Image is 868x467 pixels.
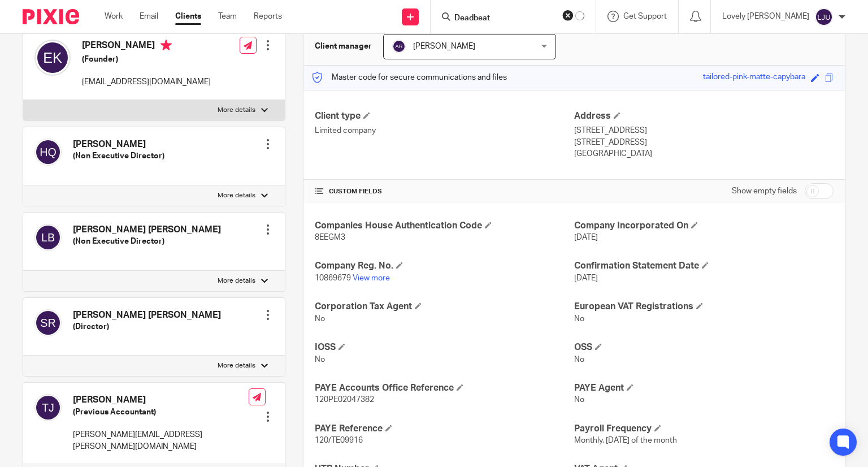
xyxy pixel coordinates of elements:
[722,11,809,22] p: Lovely [PERSON_NAME]
[574,137,834,148] p: [STREET_ADDRESS]
[574,148,834,159] p: [GEOGRAPHIC_DATA]
[315,436,363,444] span: 120/TE09916
[562,10,574,21] button: Clear
[34,309,62,336] img: svg%3E
[105,11,123,22] a: Work
[82,54,211,65] h5: (Founder)
[574,220,834,232] h4: Company Incorporated On
[315,41,372,52] h3: Client manager
[160,40,172,51] i: Primary
[73,139,164,150] h4: [PERSON_NAME]
[315,110,574,122] h4: Client type
[218,276,255,286] p: More details
[34,224,62,251] img: svg%3E
[392,40,406,53] img: svg%3E
[574,436,677,444] span: Monthly, [DATE] of the month
[315,356,325,364] span: No
[353,274,390,282] a: View more
[315,301,574,313] h4: Corporation Tax Agent
[73,394,249,406] h4: [PERSON_NAME]
[315,233,345,241] span: 8EEGM3
[218,106,255,115] p: More details
[34,394,62,421] img: svg%3E
[574,315,584,323] span: No
[315,315,325,323] span: No
[574,396,584,404] span: No
[574,356,584,364] span: No
[73,224,221,236] h4: [PERSON_NAME] [PERSON_NAME]
[574,423,834,435] h4: Payroll Frequency
[312,72,507,83] p: Master code for secure communications and files
[413,42,475,50] span: [PERSON_NAME]
[175,11,201,22] a: Clients
[82,40,211,54] h4: [PERSON_NAME]
[315,187,574,196] h4: CUSTOM FIELDS
[73,429,249,452] p: [PERSON_NAME][EMAIL_ADDRESS][PERSON_NAME][DOMAIN_NAME]
[140,11,158,22] a: Email
[574,341,834,353] h4: OSS
[73,309,221,321] h4: [PERSON_NAME] [PERSON_NAME]
[574,260,834,272] h4: Confirmation Statement Date
[574,382,834,394] h4: PAYE Agent
[73,236,221,247] h5: (Non Executive Director)
[315,382,574,394] h4: PAYE Accounts Office Reference
[23,9,79,24] img: Pixie
[453,14,555,24] input: Search
[315,260,574,272] h4: Company Reg. No.
[73,407,249,418] h5: (Previous Accountant)
[254,11,282,22] a: Reports
[218,191,255,200] p: More details
[34,139,62,166] img: svg%3E
[315,274,351,282] span: 10869679
[82,76,211,88] p: [EMAIL_ADDRESS][DOMAIN_NAME]
[815,8,833,26] img: svg%3E
[574,301,834,313] h4: European VAT Registrations
[315,220,574,232] h4: Companies House Authentication Code
[73,321,221,332] h5: (Director)
[315,341,574,353] h4: IOSS
[218,361,255,370] p: More details
[73,150,164,162] h5: (Non Executive Director)
[574,125,834,136] p: [STREET_ADDRESS]
[315,396,374,404] span: 120PE02047382
[218,11,237,22] a: Team
[574,110,834,122] h4: Address
[34,40,71,76] img: svg%3E
[315,125,574,136] p: Limited company
[623,12,667,20] span: Get Support
[574,274,598,282] span: [DATE]
[732,185,797,197] label: Show empty fields
[574,233,598,241] span: [DATE]
[315,423,574,435] h4: PAYE Reference
[575,11,584,20] svg: Results are loading
[703,71,805,84] div: tailored-pink-matte-capybara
